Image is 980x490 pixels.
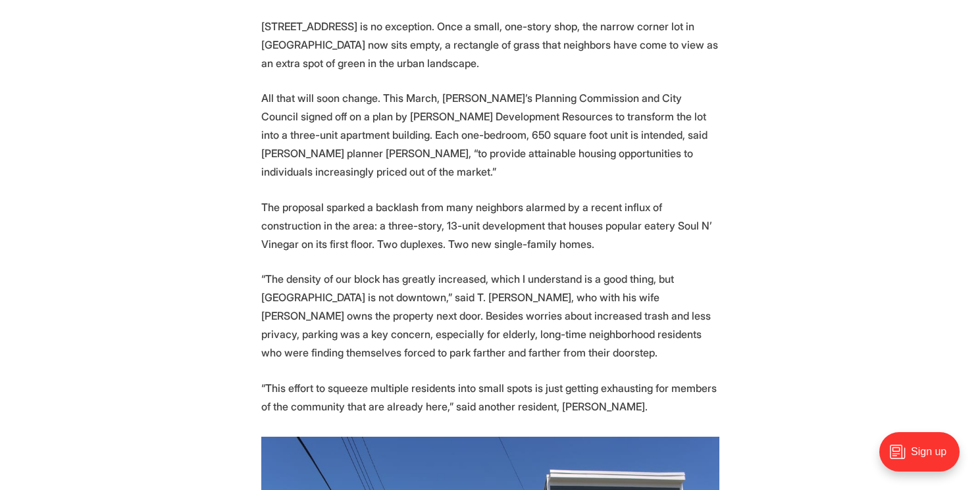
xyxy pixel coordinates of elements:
p: The proposal sparked a backlash from many neighbors alarmed by a recent influx of construction in... [261,198,719,253]
p: All that will soon change. This March, [PERSON_NAME]’s Planning Commission and City Council signe... [261,89,719,181]
p: [STREET_ADDRESS] is no exception. Once a small, one-story shop, the narrow corner lot in [GEOGRAP... [261,17,719,72]
iframe: portal-trigger [868,426,980,490]
p: “The density of our block has greatly increased, which I understand is a good thing, but [GEOGRAP... [261,270,719,362]
p: “This effort to squeeze multiple residents into small spots is just getting exhausting for member... [261,379,719,416]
